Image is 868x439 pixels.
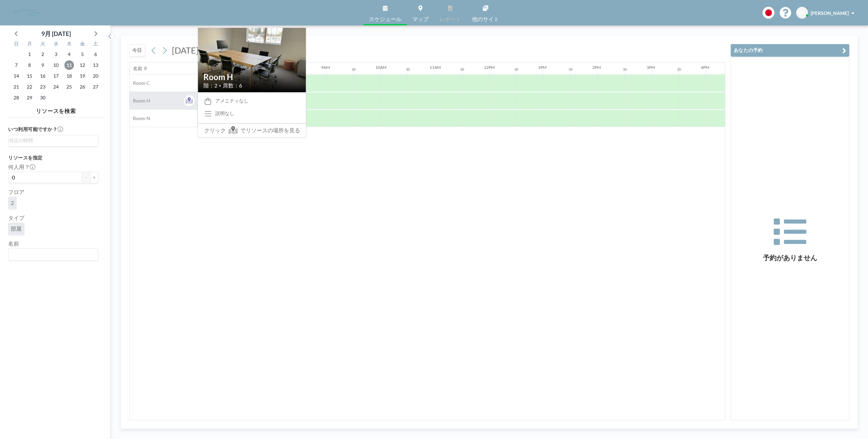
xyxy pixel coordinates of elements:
[130,80,150,86] span: Room C
[484,65,495,70] div: 12PM
[203,82,217,89] span: 階：2
[198,19,306,100] img: resource-image
[51,60,61,70] span: 2025年9月10日水曜日
[25,82,34,92] span: 2025年9月22日月曜日
[11,6,43,20] img: organization-logo
[25,50,34,59] span: 2025年9月1日月曜日
[51,82,61,92] span: 2025年9月24日水曜日
[10,40,23,49] div: 日
[798,10,806,16] span: KN
[8,240,19,247] label: 名前
[89,40,102,49] div: 土
[430,65,441,70] div: 11AM
[8,189,24,195] label: フロア
[352,67,356,72] div: 30
[78,60,87,70] span: 2025年9月12日金曜日
[64,50,74,59] span: 2025年9月4日木曜日
[130,98,150,104] span: Room H
[8,155,98,161] h3: リソースを指定
[51,50,61,59] span: 2025年9月3日水曜日
[78,82,87,92] span: 2025年9月26日金曜日
[731,253,849,262] h3: 予約がありません
[91,50,100,59] span: 2025年9月6日土曜日
[219,83,221,88] span: •
[538,65,547,70] div: 1PM
[8,105,104,114] h4: リソースを検索
[82,172,90,183] button: -
[215,110,234,116] div: 説明なし
[91,82,100,92] span: 2025年9月27日土曜日
[129,44,145,57] button: 今日
[36,40,50,49] div: 火
[215,98,249,104] span: アメニティなし
[41,29,71,38] div: 9月 [DATE]
[12,82,21,92] span: 2025年9月21日日曜日
[439,16,461,22] span: レポート
[472,16,499,22] span: 他のサイト
[677,67,681,72] div: 30
[406,67,410,72] div: 30
[647,65,655,70] div: 3PM
[90,172,98,183] button: +
[460,67,464,72] div: 30
[623,67,627,72] div: 30
[701,65,709,70] div: 4PM
[8,135,98,146] div: Search for option
[130,115,150,121] span: Room N
[375,65,387,70] div: 10AM
[811,10,849,16] span: [PERSON_NAME]
[8,214,24,221] label: タイプ
[76,40,89,49] div: 金
[369,16,401,22] span: スケジュール
[50,40,63,49] div: 水
[64,60,74,70] span: 2025年9月11日木曜日
[51,71,61,81] span: 2025年9月17日水曜日
[12,71,21,81] span: 2025年9月14日日曜日
[592,65,601,70] div: 2PM
[569,67,573,72] div: 30
[64,82,74,92] span: 2025年9月25日木曜日
[8,249,98,260] div: Search for option
[91,71,100,81] span: 2025年9月20日土曜日
[514,67,518,72] div: 30
[64,71,74,81] span: 2025年9月18日木曜日
[11,225,22,232] span: 部屋
[412,16,429,22] span: マップ
[198,123,306,137] span: クリック でリソースの場所を見る
[38,93,47,102] span: 2025年9月30日火曜日
[172,45,199,55] span: [DATE]
[223,82,242,89] span: 席数：6
[38,60,47,70] span: 2025年9月9日火曜日
[12,93,21,102] span: 2025年9月28日日曜日
[38,50,47,59] span: 2025年9月2日火曜日
[731,44,849,57] button: あなたの予約
[62,40,76,49] div: 木
[9,250,94,259] input: Search for option
[23,40,36,49] div: 月
[321,65,330,70] div: 9AM
[25,93,34,102] span: 2025年9月29日月曜日
[25,71,34,81] span: 2025年9月15日月曜日
[133,65,142,72] div: 名前
[203,72,300,82] h2: Room H
[25,60,34,70] span: 2025年9月8日月曜日
[8,164,35,170] label: 何人用？
[11,199,14,206] span: 2
[78,71,87,81] span: 2025年9月19日金曜日
[12,60,21,70] span: 2025年9月7日日曜日
[38,71,47,81] span: 2025年9月16日火曜日
[91,60,100,70] span: 2025年9月13日土曜日
[38,82,47,92] span: 2025年9月23日火曜日
[9,137,94,144] input: Search for option
[78,50,87,59] span: 2025年9月5日金曜日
